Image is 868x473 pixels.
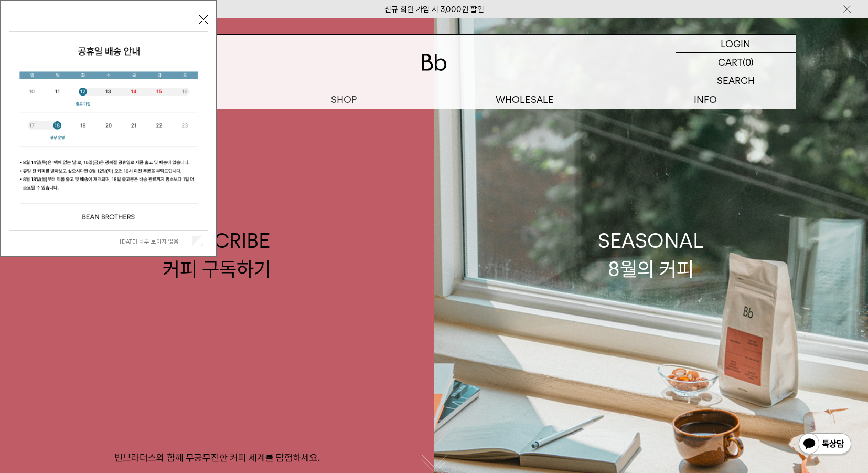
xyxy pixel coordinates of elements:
p: LOGIN [721,35,751,52]
img: 로고 [422,54,447,71]
label: [DATE] 하루 보이지 않음 [120,238,190,245]
p: CART [718,53,743,71]
a: 신규 회원 가입 시 3,000원 할인 [384,5,484,14]
img: cb63d4bbb2e6550c365f227fdc69b27f_113810.jpg [9,32,208,230]
p: (0) [743,53,754,71]
p: SEARCH [717,71,755,90]
p: WHOLESALE [434,90,615,109]
a: SHOP [253,90,434,109]
button: 닫기 [199,15,208,24]
a: LOGIN [676,35,796,53]
div: SEASONAL 8월의 커피 [598,227,704,282]
a: CART (0) [676,53,796,71]
p: INFO [615,90,796,109]
img: 카카오톡 채널 1:1 채팅 버튼 [798,432,852,457]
